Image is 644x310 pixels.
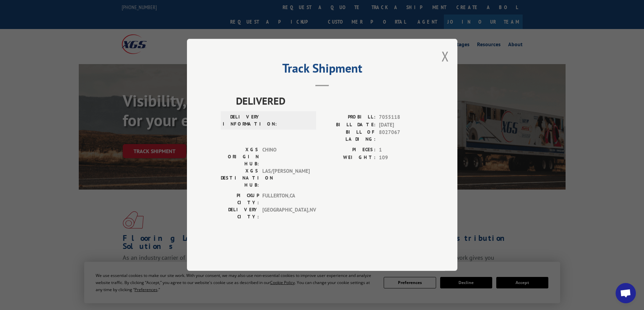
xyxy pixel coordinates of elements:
[262,192,308,206] span: FULLERTON , CA
[221,168,259,189] label: XGS DESTINATION HUB:
[442,47,449,65] button: Close modal
[262,168,308,189] span: LAS/[PERSON_NAME]
[236,93,424,109] span: DELIVERED
[221,206,259,221] label: DELIVERY CITY:
[379,129,424,143] span: 8027067
[379,154,424,162] span: 109
[322,114,376,121] label: PROBILL:
[262,206,308,221] span: [GEOGRAPHIC_DATA] , NV
[221,192,259,206] label: PICKUP CITY:
[223,114,261,128] label: DELIVERY INFORMATION:
[322,154,376,162] label: WEIGHT:
[221,146,259,168] label: XGS ORIGIN HUB:
[262,146,308,168] span: CHINO
[322,129,376,143] label: BILL OF LADING:
[379,121,424,129] span: [DATE]
[616,283,636,303] div: Open chat
[322,146,376,154] label: PIECES:
[379,146,424,154] span: 1
[379,114,424,121] span: 7055118
[221,63,424,76] h2: Track Shipment
[322,121,376,129] label: BILL DATE:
